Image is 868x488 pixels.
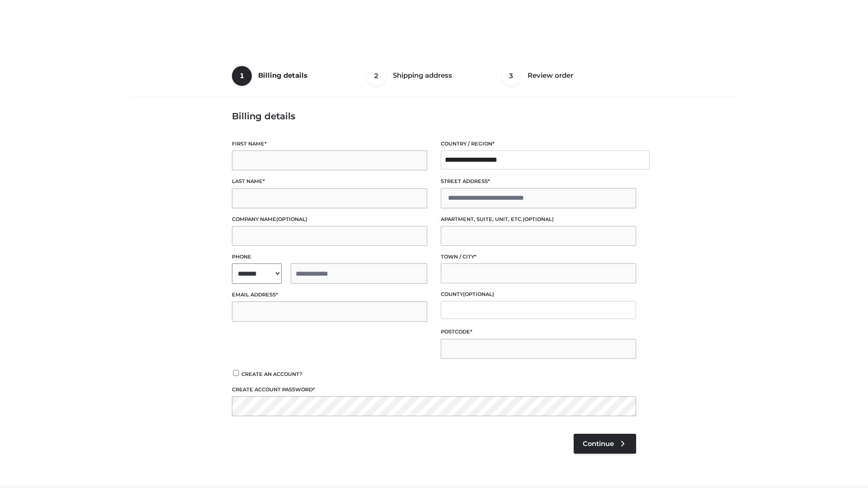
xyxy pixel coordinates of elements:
label: Country / Region [441,140,636,148]
span: Continue [583,440,614,448]
span: Shipping address [393,71,452,80]
h3: Billing details [232,111,636,122]
label: Town / City [441,253,636,261]
label: Phone [232,253,427,261]
input: Create an account? [232,370,240,376]
label: Email address [232,291,427,299]
span: Review order [528,71,573,80]
span: 1 [232,66,252,86]
label: Street address [441,177,636,186]
span: Create an account? [241,371,302,377]
label: First name [232,140,427,148]
label: Apartment, suite, unit, etc. [441,215,636,224]
label: Last name [232,177,427,186]
label: County [441,290,636,299]
label: Company name [232,215,427,224]
a: Continue [574,434,636,454]
span: 3 [501,66,521,86]
span: (optional) [523,216,554,222]
span: Billing details [258,71,307,80]
label: Create account password [232,385,636,394]
span: 2 [367,66,387,86]
span: (optional) [463,291,494,297]
span: (optional) [276,216,307,222]
label: Postcode [441,328,636,336]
